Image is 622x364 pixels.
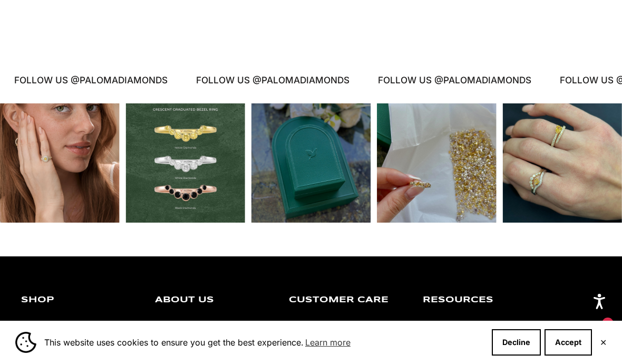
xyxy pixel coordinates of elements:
div: Instagram post opens in a popup [502,103,622,223]
img: Cookie banner [15,332,36,353]
button: Decline [492,329,541,356]
p: Customer Care [289,296,407,304]
span: This website uses cookies to ensure you get the best experience. [44,334,483,350]
p: FOLLOW US @PALOMADIAMONDS [463,73,617,88]
div: Instagram post opens in a popup [251,103,371,223]
a: Learn more [304,334,352,350]
button: Close [600,339,607,346]
button: Accept [545,329,592,356]
p: Resources [423,296,541,304]
div: Instagram post opens in a popup [377,103,497,223]
p: About Us [155,296,273,304]
div: Instagram post opens in a popup [125,103,245,223]
p: FOLLOW US @PALOMADIAMONDS [100,73,253,88]
p: Shop [21,296,139,304]
p: FOLLOW US @PALOMADIAMONDS [281,73,435,88]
